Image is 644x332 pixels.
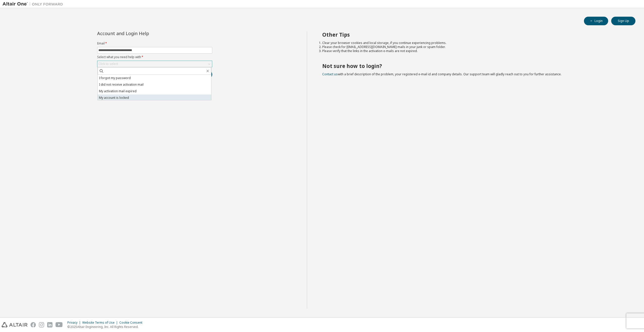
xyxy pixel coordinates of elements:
[97,61,212,67] div: Click to select
[322,31,627,38] h2: Other Tips
[119,321,145,325] div: Cookie Consent
[97,31,189,35] div: Account and Login Help
[47,322,52,327] img: linkedin.svg
[584,17,608,25] button: Login
[98,75,211,81] li: I forgot my password
[2,322,28,327] img: altair_logo.svg
[322,63,627,69] h2: Not sure how to login?
[611,17,635,25] button: Sign Up
[322,72,338,76] a: Contact us
[31,322,36,327] img: facebook.svg
[3,2,66,7] img: Altair One
[67,325,145,329] p: © 2025 Altair Engineering, Inc. All Rights Reserved.
[322,45,627,49] li: Please check for [EMAIL_ADDRESS][DOMAIN_NAME] mails in your junk or spam folder.
[82,321,119,325] div: Website Terms of Use
[97,41,212,45] label: Email
[322,49,627,53] li: Please verify that the links in the activation e-mails are not expired.
[322,72,561,76] span: with a brief description of the problem, your registered e-mail id and company details. Our suppo...
[39,322,44,327] img: instagram.svg
[67,321,82,325] div: Privacy
[322,41,627,45] li: Clear your browser cookies and local storage, if you continue experiencing problems.
[56,322,63,327] img: youtube.svg
[98,62,118,66] div: Click to select
[97,55,212,59] label: Select what you need help with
